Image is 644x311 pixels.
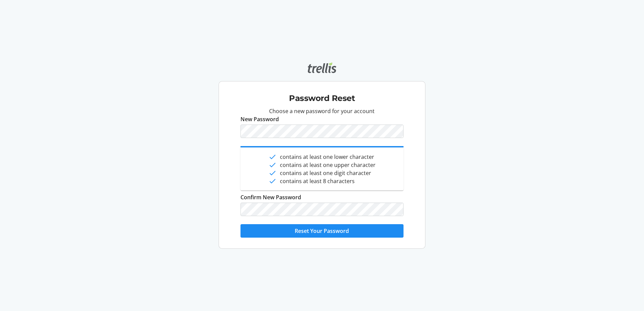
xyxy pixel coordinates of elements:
span: contains at least one lower character [280,153,374,161]
div: Password Reset [224,84,419,107]
mat-icon: done [268,153,277,161]
p: Choose a new password for your account [240,107,403,115]
span: contains at least one upper character [280,161,376,169]
label: New Password [240,115,279,123]
button: Reset Your Password [240,224,403,238]
mat-icon: done [268,169,277,177]
img: Trellis logo [308,62,336,73]
span: contains at least 8 characters [280,177,355,185]
label: Confirm New Password [240,193,301,201]
mat-icon: done [268,177,277,185]
span: contains at least one digit character [280,169,371,177]
span: Reset Your Password [295,227,349,235]
mat-icon: done [268,161,277,169]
